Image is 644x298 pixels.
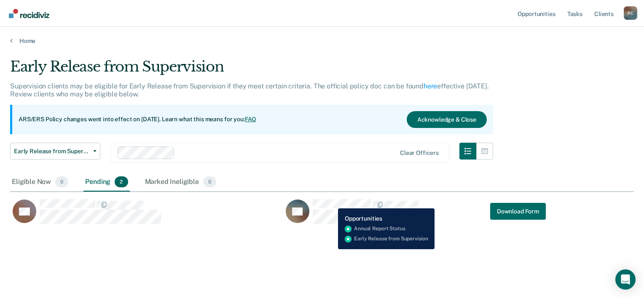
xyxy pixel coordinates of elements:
span: 0 [55,176,68,187]
div: Open Intercom Messenger [615,269,636,290]
div: CaseloadOpportunityCell-05123295 [10,199,283,232]
span: 2 [115,176,128,187]
span: Early Release from Supervision [14,148,90,155]
div: Marked Ineligible0 [143,173,218,192]
a: FAQ [245,116,257,122]
div: Clear officers [400,149,439,157]
p: Supervision clients may be eligible for Early Release from Supervision if they meet certain crite... [10,82,489,98]
div: CaseloadOpportunityCell-02577210 [283,199,556,232]
div: Early Release from Supervision [10,58,493,82]
div: P C [624,6,637,20]
img: Recidiviz [9,9,49,18]
button: Download Form [490,203,546,220]
button: Acknowledge & Close [407,111,487,128]
div: Eligible Now0 [10,173,70,192]
a: here [424,82,437,90]
span: 0 [203,176,216,187]
p: ARS/ERS Policy changes went into effect on [DATE]. Learn what this means for you: [19,115,256,124]
a: Home [10,37,634,45]
button: Early Release from Supervision [10,143,100,160]
button: Profile dropdown button [624,6,637,20]
a: Navigate to form link [490,203,546,220]
div: Pending2 [83,173,129,192]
